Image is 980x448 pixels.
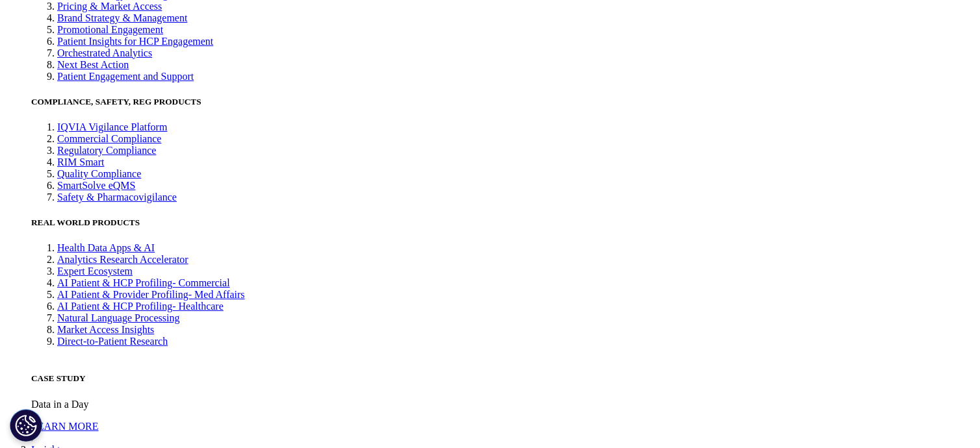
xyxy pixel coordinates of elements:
a: Promotional Engagement [57,24,163,35]
a: Orchestrated Analytics [57,47,152,58]
a: Health Data Apps & AI [57,242,155,253]
h5: CASE STUDY [31,373,975,384]
a: SmartSolve eQMS [57,180,135,191]
a: Natural Language Processing [57,312,179,323]
a: Regulatory Compliance [57,145,156,156]
p: Data in a Day [31,399,975,410]
a: Safety & Pharmacovigilance [57,192,177,203]
a: AI Patient & HCP Profiling- Commercial [57,277,230,288]
a: Brand Strategy & Management [57,12,187,23]
a: AI Patient & Provider Profiling- Med Affairs​ [57,289,245,300]
a: Market Access Insights [57,324,154,335]
a: IQVIA Vigilance Platform [57,121,167,132]
a: Patient Engagement and Support [57,71,194,82]
a: Analytics Research Accelerator​ [57,254,188,265]
h5: REAL WORLD PRODUCTS [31,218,975,228]
a: Next Best Action [57,59,129,70]
a: Expert Ecosystem​ [57,266,133,277]
button: Cookies Settings [10,409,42,442]
a: Patient Insights for HCP Engagement​ [57,36,213,47]
a: Pricing & Market Access [57,1,162,12]
a: Direct-to-Patient Research [57,336,168,347]
a: RIM Smart [57,156,104,168]
a: LEARN MORE [31,421,975,444]
a: AI Patient & HCP Profiling- Healthcare​ [57,301,224,312]
h5: COMPLIANCE, SAFETY, REG PRODUCTS [31,97,975,107]
a: Quality Compliance [57,168,141,179]
a: Commercial Compliance [57,133,161,144]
